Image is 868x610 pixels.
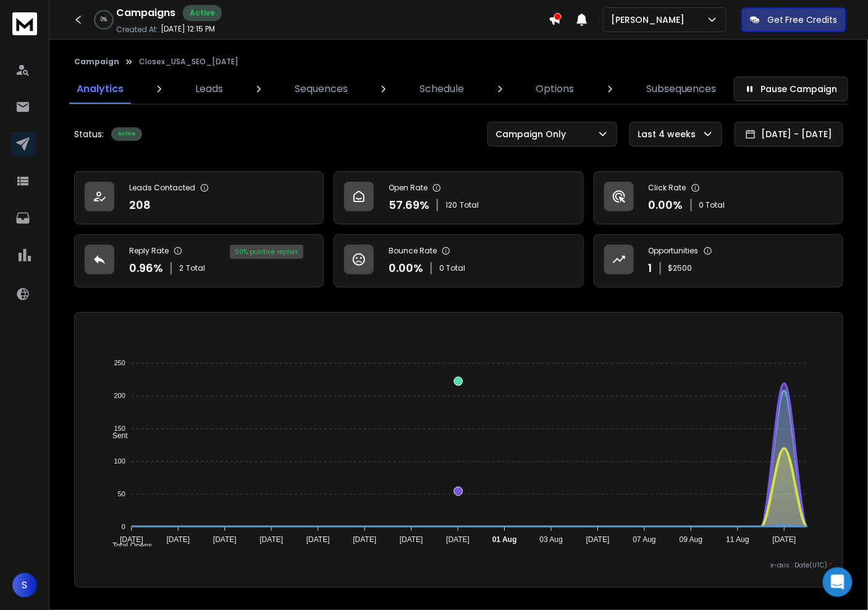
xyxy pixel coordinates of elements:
tspan: 07 Aug [633,535,656,544]
tspan: 0 [122,523,125,531]
p: Analytics [77,82,124,96]
tspan: [DATE] [167,535,190,544]
img: logo [12,12,37,35]
tspan: [DATE] [353,535,377,544]
p: 0.00 % [389,260,423,277]
p: 0.00 % [649,197,683,214]
tspan: 01 Aug [492,535,517,544]
p: [PERSON_NAME] [611,14,689,26]
tspan: 03 Aug [540,535,563,544]
p: Created At: [116,25,158,35]
p: 0 Total [439,263,465,273]
span: 2 [179,263,183,273]
p: Leads [195,82,223,96]
div: Open Intercom Messenger [823,567,853,597]
a: Reply Rate0.96%2Total50% positive replies [74,234,324,287]
div: Active [183,5,222,21]
tspan: [DATE] [306,535,330,544]
p: Status: [74,128,104,140]
div: 50 % positive replies [230,245,303,259]
p: Sequences [295,82,348,96]
a: Click Rate0.00%0 Total [594,171,843,224]
a: Open Rate57.69%120Total [334,171,583,224]
tspan: [DATE] [120,535,143,544]
tspan: [DATE] [447,535,470,544]
p: 0 % [101,16,107,23]
span: Total Opens [103,541,152,550]
tspan: [DATE] [586,535,610,544]
p: Click Rate [649,183,686,193]
tspan: [DATE] [260,535,284,544]
p: Options [536,82,575,96]
tspan: 09 Aug [680,535,702,544]
tspan: 100 [114,458,125,465]
button: Campaign [74,57,119,67]
p: x-axis : Date(UTC) [85,561,833,570]
p: 57.69 % [389,197,429,214]
div: Active [111,127,142,141]
p: $ 2500 [668,263,693,273]
a: Opportunities1$2500 [594,234,843,287]
a: Leads Contacted208 [74,171,324,224]
tspan: [DATE] [773,535,796,544]
p: Open Rate [389,183,428,193]
p: 208 [129,197,151,214]
p: Subsequences [646,82,717,96]
span: Sent [103,431,128,440]
h1: Campaigns [116,6,175,20]
span: 120 [445,200,457,210]
p: Bounce Rate [389,246,437,256]
p: 1 [649,260,652,277]
p: Get Free Credits [767,14,838,26]
a: Analytics [69,74,131,104]
tspan: 150 [114,425,125,433]
p: Leads Contacted [129,183,195,193]
button: S [12,573,37,598]
tspan: 250 [114,360,125,367]
tspan: 11 Aug [727,535,749,544]
p: Opportunities [649,246,699,256]
p: Last 4 weeks [638,128,701,140]
a: Subsequences [639,74,724,104]
a: Options [529,74,582,104]
p: Reply Rate [129,246,169,256]
a: Schedule [413,74,472,104]
tspan: [DATE] [213,535,237,544]
a: Leads [188,74,230,104]
button: [DATE] - [DATE] [735,122,843,146]
p: Closex_USA_SEO_[DATE] [139,57,238,67]
button: Pause Campaign [734,77,848,101]
a: Bounce Rate0.00%0 Total [334,234,583,287]
p: [DATE] 12:15 PM [161,24,215,34]
span: Total [460,200,479,210]
p: Campaign Only [495,128,571,140]
p: Schedule [420,82,465,96]
tspan: 200 [114,392,125,400]
button: Get Free Credits [741,7,846,32]
a: Sequences [287,74,355,104]
tspan: 50 [118,491,125,498]
tspan: [DATE] [400,535,423,544]
span: Total [186,263,205,273]
p: 0.96 % [129,260,163,277]
p: 0 Total [699,200,725,210]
